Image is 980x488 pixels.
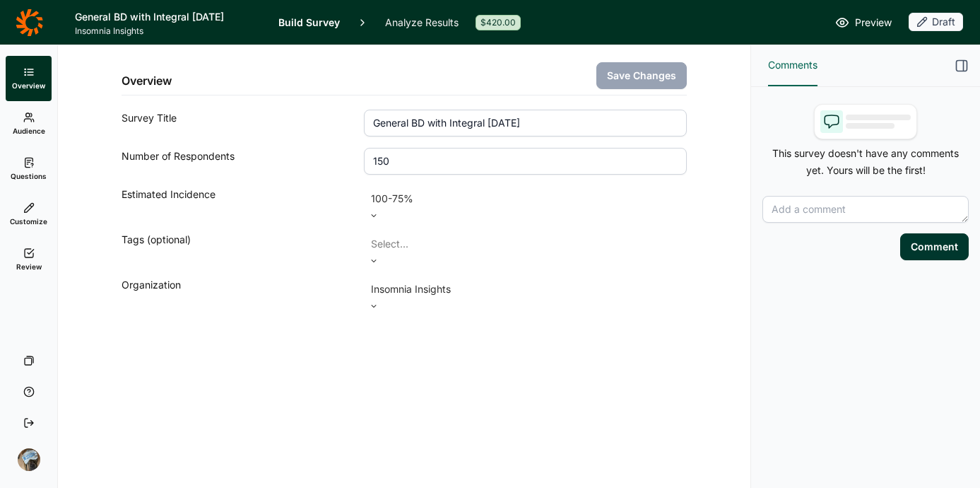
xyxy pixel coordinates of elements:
[6,101,52,146] a: Audience
[11,171,47,181] span: Questions
[75,25,261,37] span: Insomnia Insights
[12,81,45,91] span: Overview
[6,56,52,101] a: Overview
[18,448,40,471] img: ocn8z7iqvmiiaveqkfqd.png
[909,13,963,33] button: Draft
[13,126,45,136] span: Audience
[122,231,364,265] div: Tags (optional)
[596,62,687,89] button: Save Changes
[16,262,42,272] span: Review
[6,146,52,192] a: Questions
[122,148,364,175] div: Number of Respondents
[75,8,261,25] h1: General BD with Integral [DATE]
[909,13,963,31] div: Draft
[122,186,364,220] div: Estimated Incidence
[768,57,817,74] span: Comments
[900,233,969,260] button: Comment
[855,14,892,31] span: Preview
[364,110,687,136] input: ex: Package testing study
[835,14,892,31] a: Preview
[10,216,47,226] span: Customize
[122,72,172,89] h2: Overview
[364,148,687,175] input: 1000
[762,145,969,179] p: This survey doesn't have any comments yet. Yours will be the first!
[6,192,52,237] a: Customize
[122,110,364,136] div: Survey Title
[122,277,364,310] div: Organization
[768,45,817,86] button: Comments
[476,15,521,30] div: $420.00
[6,237,52,282] a: Review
